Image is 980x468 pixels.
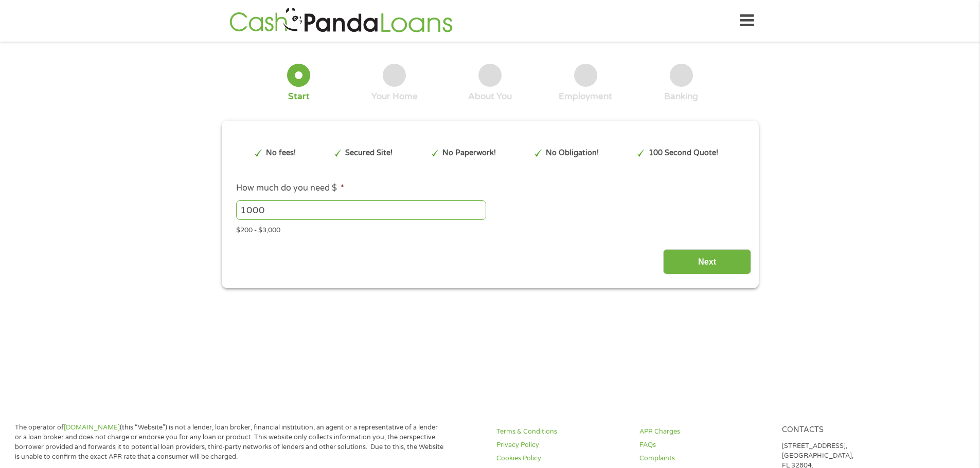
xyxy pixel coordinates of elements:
[468,91,512,102] div: About You
[15,423,444,462] p: The operator of (this “Website”) is not a lender, loan broker, financial institution, an agent or...
[663,249,751,274] input: Next
[345,147,393,159] p: Secured Site!
[782,425,913,435] h4: Contacts
[496,454,627,463] a: Cookies Policy
[236,222,743,236] div: $200 - $3,000
[639,454,770,463] a: Complaints
[64,423,120,432] a: [DOMAIN_NAME]
[496,427,627,437] a: Terms & Conditions
[639,427,770,437] a: APR Charges
[664,91,698,102] div: Banking
[371,91,418,102] div: Your Home
[442,147,496,159] p: No Paperwork!
[639,440,770,450] a: FAQs
[496,440,627,450] a: Privacy Policy
[649,147,718,159] p: 100 Second Quote!
[546,147,599,159] p: No Obligation!
[266,147,296,159] p: No fees!
[559,91,612,102] div: Employment
[288,91,310,102] div: Start
[226,6,456,35] img: GetLoanNow Logo
[236,183,344,194] label: How much do you need $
